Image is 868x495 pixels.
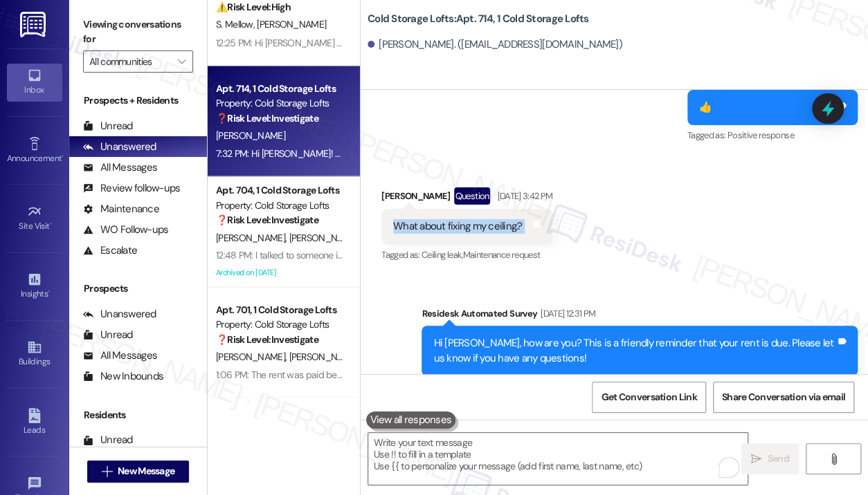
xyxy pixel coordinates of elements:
div: 1:06 PM: The rent was paid before 7am this morning [216,368,424,380]
div: Escalate [83,243,137,258]
div: Maintenance [83,202,159,216]
a: Leads [7,404,62,441]
div: What about fixing my ceiling.? [393,219,523,234]
span: Ceiling leak , [422,249,463,261]
span: Send [767,451,788,466]
span: [PERSON_NAME] [216,129,285,141]
span: [PERSON_NAME] [216,350,289,362]
div: Residesk Automated Survey [422,306,858,326]
div: Apt. 714, 1 Cold Storage Lofts [216,81,344,95]
span: [PERSON_NAME] [216,231,289,243]
span: [PERSON_NAME] [289,231,359,243]
span: [PERSON_NAME] [257,18,326,30]
button: Send [741,443,799,474]
span: [PERSON_NAME] [289,350,359,362]
button: New Message [87,460,190,483]
div: New Inbounds [83,369,163,384]
a: Insights • [7,268,62,305]
button: Get Conversation Link [592,382,705,413]
strong: ❓ Risk Level: Investigate [216,111,318,124]
strong: ❓ Risk Level: Investigate [216,333,318,345]
i:  [751,454,761,465]
div: Apt. 704, 1 Cold Storage Lofts [216,183,344,197]
span: • [50,219,52,229]
a: Site Visit • [7,200,62,237]
div: 👍​ [699,100,712,115]
div: Unread [83,328,133,342]
button: Share Conversation via email [713,382,854,413]
div: All Messages [83,348,157,363]
span: • [62,151,64,161]
span: New Message [118,464,174,478]
textarea: To enrich screen reader interactions, please activate Accessibility in Grammarly extension settings [368,433,748,485]
img: ResiDesk Logo [20,12,48,37]
div: Residents [69,408,207,422]
div: [PERSON_NAME]. ([EMAIL_ADDRESS][DOMAIN_NAME]) [368,37,622,52]
i:  [828,454,838,465]
div: Property: Cold Storage Lofts [216,317,344,331]
span: S. Mellow [216,18,257,30]
div: 12:48 PM: I talked to someone in the office in person [DATE]. And on the phone this morning [216,248,577,261]
div: Unanswered [83,140,156,154]
div: Prospects [69,281,207,296]
span: Share Conversation via email [722,390,845,404]
i:  [102,466,112,477]
div: Unread [83,119,133,133]
div: [DATE] 12:31 PM [537,306,595,321]
div: Apt. 701, 1 Cold Storage Lofts [216,302,344,317]
a: Buildings [7,335,62,373]
div: WO Follow-ups [83,223,168,237]
div: Archived on [DATE] [215,263,345,281]
div: Review follow-ups [83,181,180,196]
div: [DATE] 3:42 PM [494,189,552,203]
label: Viewing conversations for [83,14,193,50]
span: Maintenance request [462,249,540,261]
div: Tagged as: [381,245,552,265]
div: Hi [PERSON_NAME], how are you? This is a friendly reminder that your rent is due. Please let us k... [433,336,835,366]
div: Unread [83,433,133,447]
div: Prospects + Residents [69,93,207,108]
div: 7:32 PM: Hi [PERSON_NAME]! Thanks for letting us know you've already paid. We appreciate you keep... [216,147,736,159]
span: Get Conversation Link [601,390,696,404]
i:  [178,56,186,67]
div: Property: Cold Storage Lofts [216,95,344,110]
input: All communities [89,50,171,73]
div: [PERSON_NAME] [381,187,552,209]
span: Positive response [727,129,794,141]
div: Unanswered [83,307,156,321]
div: All Messages [83,160,157,175]
div: Tagged as: [687,125,858,145]
strong: ❓ Risk Level: Investigate [216,213,318,225]
b: Cold Storage Lofts: Apt. 714, 1 Cold Storage Lofts [368,12,588,26]
div: Property: Cold Storage Lofts [216,198,344,212]
a: Inbox [7,64,62,101]
strong: ⚠️ Risk Level: High [216,1,291,13]
div: Question [454,187,491,205]
span: • [48,287,50,297]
